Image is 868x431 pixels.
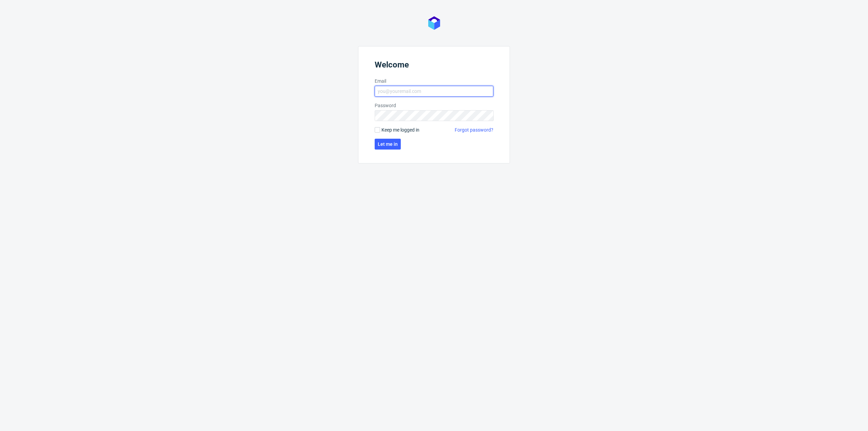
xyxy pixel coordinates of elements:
header: Welcome [375,60,493,72]
button: Let me in [375,139,401,150]
span: Let me in [378,142,398,146]
a: Forgot password? [455,126,493,133]
label: Email [375,78,493,84]
span: Keep me logged in [381,126,419,133]
input: you@youremail.com [375,86,493,97]
label: Password [375,102,493,109]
